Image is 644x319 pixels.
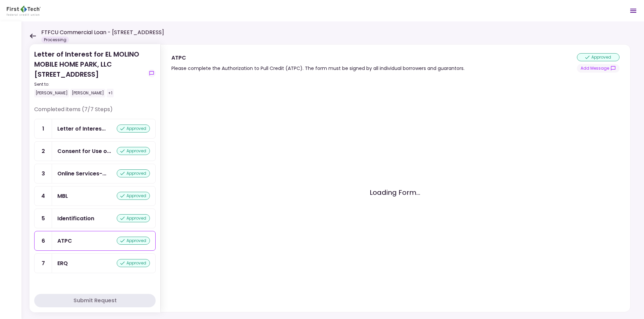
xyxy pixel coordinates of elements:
div: Sent to: [34,81,145,87]
div: approved [117,192,150,200]
div: ATPCPlease complete the Authorization to Pull Credit (ATPC). The form must be signed by all indiv... [160,44,631,312]
h1: FTFCU Commercial Loan - [STREET_ADDRESS] [41,28,164,36]
div: 1 [35,119,52,138]
a: 7ERQapproved [34,253,156,273]
div: approved [117,169,150,177]
button: show-messages [577,64,620,73]
div: 6 [35,231,52,250]
div: Loading Form... [171,83,618,301]
div: MBL [57,192,68,200]
div: [PERSON_NAME] [34,89,69,97]
div: approved [117,125,150,133]
div: Submit Request [73,297,117,305]
button: Submit Request [34,294,156,307]
div: Identification [57,214,94,223]
div: approved [117,214,150,222]
img: Partner icon [7,6,41,16]
div: 5 [35,209,52,228]
div: +1 [107,89,114,97]
div: ATPC [57,237,72,245]
div: [PERSON_NAME] [70,89,105,97]
div: approved [117,147,150,155]
div: Letter of Interest [57,125,106,133]
div: Letter of Interest for EL MOLINO MOBILE HOME PARK, LLC [STREET_ADDRESS] [34,49,145,97]
div: 4 [35,186,52,206]
button: show-messages [148,69,156,77]
div: Consent for Use of Electronic Signatures and Electronic Disclosures Agreement [57,147,111,155]
div: Processing [41,36,69,43]
div: approved [117,259,150,267]
div: Please complete the Authorization to Pull Credit (ATPC). The form must be signed by all individua... [171,64,465,72]
div: 7 [35,254,52,273]
div: 2 [35,142,52,161]
a: 3Online Services- Consent for Use of Electronic Signatures and Electronic Disclosures Agreementap... [34,164,156,183]
div: ERQ [57,259,68,267]
div: ATPC [171,54,465,62]
button: Open menu [625,3,641,19]
a: 5Identificationapproved [34,209,156,228]
a: 2Consent for Use of Electronic Signatures and Electronic Disclosures Agreementapproved [34,141,156,161]
div: approved [577,53,620,61]
div: 3 [35,164,52,183]
a: 1Letter of Interestapproved [34,119,156,139]
a: 4MBLapproved [34,186,156,206]
div: approved [117,237,150,245]
div: Completed items (7/7 Steps) [34,105,156,119]
div: Online Services- Consent for Use of Electronic Signatures and Electronic Disclosures Agreement [57,169,106,178]
a: 6ATPCapproved [34,231,156,251]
